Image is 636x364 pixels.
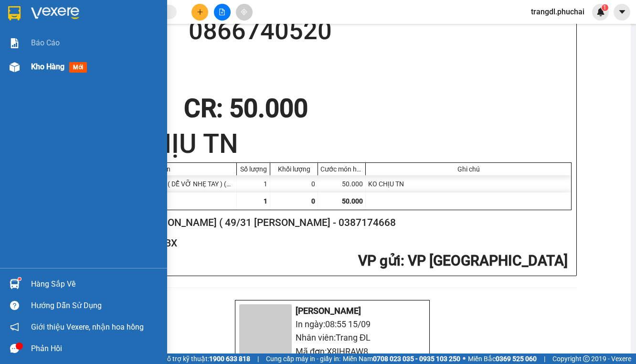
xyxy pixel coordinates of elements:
[342,197,363,205] span: 50.000
[209,355,250,363] strong: 1900 633 818
[31,62,64,71] span: Kho hàng
[239,345,425,358] li: Mã đơn: X8IHRAW8
[31,321,144,333] span: Giới thiệu Vexere, nhận hoa hồng
[358,252,401,269] span: VP gửi
[10,322,19,332] span: notification
[270,175,318,193] div: 0
[596,8,605,16] img: icon-new-feature
[31,37,60,49] span: Báo cáo
[93,215,568,231] h2: Người gửi: [PERSON_NAME] ( 49/31 [PERSON_NAME] - 0387174668
[239,304,425,318] li: [PERSON_NAME]
[10,344,19,353] span: message
[93,251,568,271] h2: : VP [GEOGRAPHIC_DATA]
[602,4,608,11] sup: 1
[10,279,20,289] img: warehouse-icon
[189,16,572,46] h2: 0866740520
[31,277,160,291] div: Hàng sắp về
[8,65,105,79] div: 0387174668
[10,38,20,48] img: solution-icon
[8,9,23,19] span: Gửi:
[93,236,568,251] h2: Lấy dọc đường: BX
[112,9,135,19] span: Nhận:
[366,175,571,193] div: KO CHỊU TN
[8,8,105,31] div: VP [GEOGRAPHIC_DATA]
[468,353,537,364] span: Miền Bắc
[273,165,315,173] div: Khối lượng
[18,278,21,280] sup: 1
[10,62,20,72] img: warehouse-icon
[257,353,259,364] span: |
[266,353,340,364] span: Cung cấp máy in - giấy in:
[239,318,425,331] li: In ngày: 08:55 15/09
[373,355,460,363] strong: 0708 023 035 - 0935 103 250
[10,301,19,310] span: question-circle
[191,4,208,21] button: plus
[112,31,189,44] div: 0866740520
[8,31,105,65] div: [PERSON_NAME] ( 49/31 [PERSON_NAME]
[264,197,267,205] span: 1
[603,4,606,11] span: 1
[112,8,189,31] div: BX Phía Bắc BMT
[463,357,466,361] span: ⚪️
[239,331,425,344] li: Nhân viên: Trang ĐL
[93,125,572,162] h1: KO CHỊU TN
[162,353,250,364] span: Hỗ trợ kỹ thuật:
[320,165,363,173] div: Cước món hàng
[31,299,160,313] div: Hướng dẫn sử dụng
[241,9,247,15] span: aim
[496,355,537,363] strong: 0369 525 060
[343,353,460,364] span: Miền Nam
[8,6,21,21] img: logo-vxr
[544,353,545,364] span: |
[236,4,253,21] button: aim
[614,4,630,21] button: caret-down
[239,165,267,173] div: Số lượng
[237,175,270,193] div: 1
[368,165,569,173] div: Ghi chú
[214,4,231,21] button: file-add
[583,355,590,362] span: copyright
[197,9,203,15] span: plus
[618,8,626,16] span: caret-down
[31,342,160,356] div: Phản hồi
[523,6,592,18] span: trangdl.phuchai
[184,94,308,123] span: CR : 50.000
[311,197,315,205] span: 0
[219,9,225,15] span: file-add
[318,175,366,193] div: 50.000
[69,62,87,73] span: mới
